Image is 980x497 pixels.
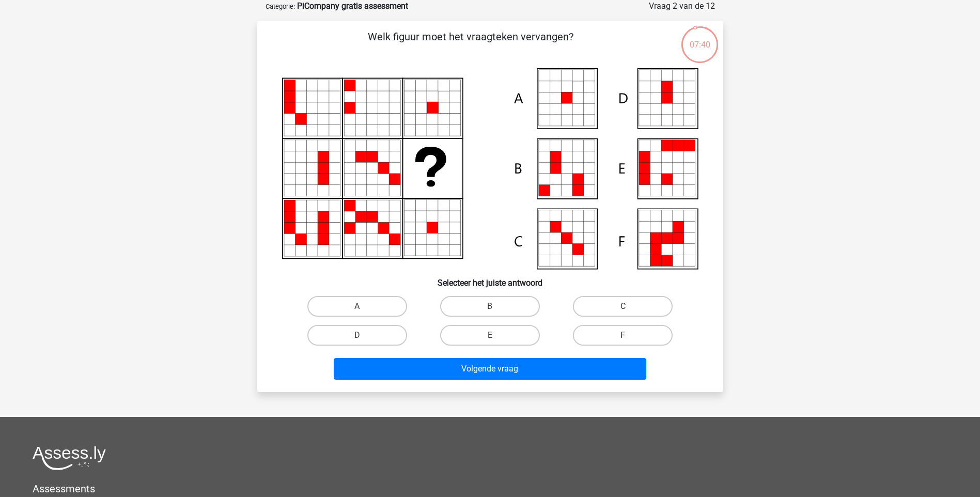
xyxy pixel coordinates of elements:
p: Welk figuur moet het vraagteken vervangen? [274,29,668,60]
label: A [307,296,407,317]
h6: Selecteer het juiste antwoord [274,270,707,288]
img: Assessly logo [33,446,106,470]
small: Categorie: [266,3,295,10]
label: F [573,325,673,346]
label: D [307,325,407,346]
div: 07:40 [680,25,719,51]
h5: Assessments [33,483,947,495]
label: E [440,325,540,346]
label: C [573,296,673,317]
button: Volgende vraag [334,358,646,380]
label: B [440,296,540,317]
strong: PiCompany gratis assessment [297,1,408,11]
